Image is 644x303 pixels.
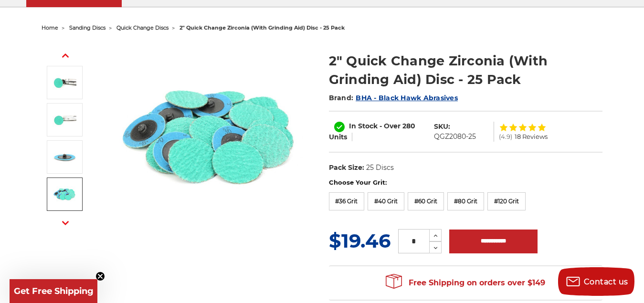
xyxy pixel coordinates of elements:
img: 2 inch zirconia plus grinding aid quick change disc 36 grit [53,182,76,206]
span: Free Shipping on orders over $149 [386,273,545,293]
img: green sanding disc on Air Grinder Tools [53,108,76,132]
div: Get Free ShippingClose teaser [10,279,97,303]
span: 280 [402,122,415,130]
h1: 2" Quick Change Zirconia (With Grinding Aid) Disc - 25 Pack [329,52,602,89]
a: sanding discs [69,24,106,31]
button: Previous [54,45,77,66]
dt: SKU: [434,122,450,132]
span: (4.9) [499,134,512,140]
span: Contact us [584,277,628,286]
span: Get Free Shipping [14,286,94,296]
a: BHA - Black Hawk Abrasives [356,94,458,102]
span: Units [329,133,347,141]
img: 2 inch zirconia plus grinding aid quick change disc [114,42,305,232]
dt: Pack Size: [329,163,364,173]
span: $19.46 [329,229,391,252]
a: home [42,24,58,31]
span: - Over [380,122,401,130]
span: Brand: [329,94,354,102]
dd: QGZ2080-25 [434,132,476,142]
span: In Stock [349,122,378,130]
button: Contact us [558,267,634,296]
span: 2" quick change zirconia (with grinding aid) disc - 25 pack [179,24,345,31]
span: 18 Reviews [515,134,548,140]
img: 2" Quick Change Zirconia (With Grinding Aid) Disc - 25 Pack [53,71,76,94]
button: Close teaser [95,272,105,281]
a: quick change discs [116,24,169,31]
img: roloc type r attachment [53,145,76,169]
label: Choose Your Grit: [329,178,602,188]
button: Next [54,213,77,233]
dd: 25 Discs [366,163,394,173]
